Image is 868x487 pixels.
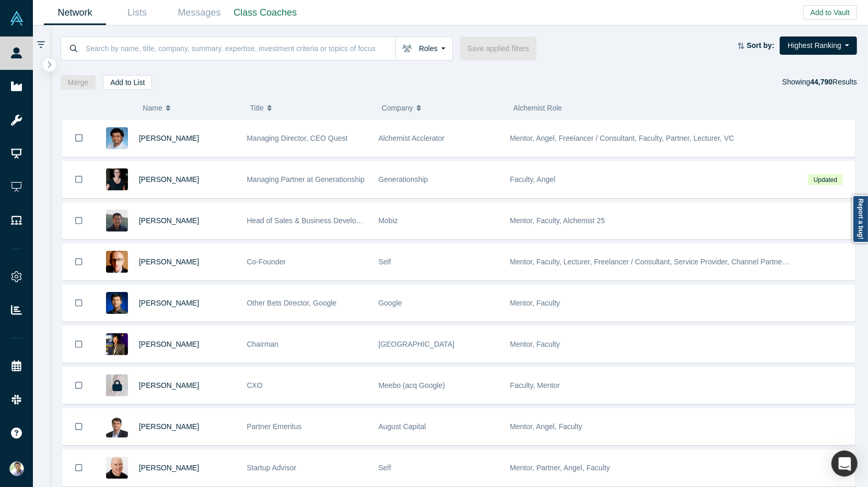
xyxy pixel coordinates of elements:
[379,258,391,266] span: Self
[139,175,199,184] a: [PERSON_NAME]
[106,292,128,314] img: Steven Kan's Profile Image
[395,36,453,60] button: Roles
[106,333,128,355] img: Timothy Chou's Profile Image
[106,210,128,232] img: Michael Chang's Profile Image
[63,162,95,198] button: Bookmark
[510,258,853,266] span: Mentor, Faculty, Lecturer, Freelancer / Consultant, Service Provider, Channel Partner, Corporate ...
[510,464,610,472] span: Mentor, Partner, Angel, Faculty
[510,134,734,142] span: Mentor, Angel, Freelancer / Consultant, Faculty, Partner, Lecturer, VC
[379,381,445,389] span: Meebo (acq Google)
[247,258,286,266] span: Co-Founder
[139,216,199,225] a: [PERSON_NAME]
[63,450,95,486] button: Bookmark
[139,134,199,142] a: [PERSON_NAME]
[510,175,556,184] span: Faculty, Angel
[382,97,413,119] span: Company
[106,127,128,149] img: Gnani Palanikumar's Profile Image
[230,1,300,25] a: Class Coaches
[379,175,428,184] span: Generationship
[810,78,832,86] strong: 44,790
[247,175,365,184] span: Managing Partner at Generationship
[250,97,264,119] span: Title
[510,422,583,431] span: Mentor, Angel, Faculty
[510,381,560,389] span: Faculty, Mentor
[808,174,842,185] span: Updated
[143,97,239,119] button: Name
[379,340,455,348] span: [GEOGRAPHIC_DATA]
[510,299,560,307] span: Mentor, Faculty
[247,216,405,225] span: Head of Sales & Business Development (interim)
[63,244,95,280] button: Bookmark
[782,75,857,90] div: Showing
[9,11,24,26] img: Alchemist Vault Logo
[63,285,95,321] button: Bookmark
[63,368,95,404] button: Bookmark
[513,104,562,112] span: Alchemist Role
[247,299,337,307] span: Other Bets Director, Google
[168,1,230,25] a: Messages
[106,251,128,273] img: Robert Winder's Profile Image
[379,134,445,142] span: Alchemist Acclerator
[382,97,502,119] button: Company
[106,168,128,190] img: Rachel Chalmers's Profile Image
[63,120,95,156] button: Bookmark
[85,36,395,60] input: Search by name, title, company, summary, expertise, investment criteria or topics of focus
[852,195,868,243] a: Report a bug!
[247,134,348,142] span: Managing Director, CEO Quest
[106,457,128,479] img: Adam Frankl's Profile Image
[803,5,857,20] button: Add to Vault
[139,464,199,472] a: [PERSON_NAME]
[250,97,371,119] button: Title
[247,340,279,348] span: Chairman
[379,216,398,225] span: Mobiz
[139,258,199,266] a: [PERSON_NAME]
[379,464,391,472] span: Self
[103,75,152,90] button: Add to List
[106,1,168,25] a: Lists
[61,75,96,90] button: Merge
[63,203,95,239] button: Bookmark
[747,41,775,50] strong: Sort by:
[780,36,857,55] button: Highest Ranking
[247,422,302,431] span: Partner Emeritus
[44,1,106,25] a: Network
[139,340,199,348] a: [PERSON_NAME]
[247,381,263,389] span: CXO
[379,422,426,431] span: August Capital
[9,461,24,476] img: Ravi Belani's Account
[460,36,536,60] button: Save applied filters
[810,78,857,86] span: Results
[247,464,297,472] span: Startup Advisor
[139,422,199,431] a: [PERSON_NAME]
[510,340,560,348] span: Mentor, Faculty
[143,97,162,119] span: Name
[63,409,95,445] button: Bookmark
[63,326,95,362] button: Bookmark
[510,216,605,225] span: Mentor, Faculty, Alchemist 25
[139,299,199,307] a: [PERSON_NAME]
[139,381,199,389] a: [PERSON_NAME]
[379,299,402,307] span: Google
[106,416,128,437] img: Vivek Mehra's Profile Image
